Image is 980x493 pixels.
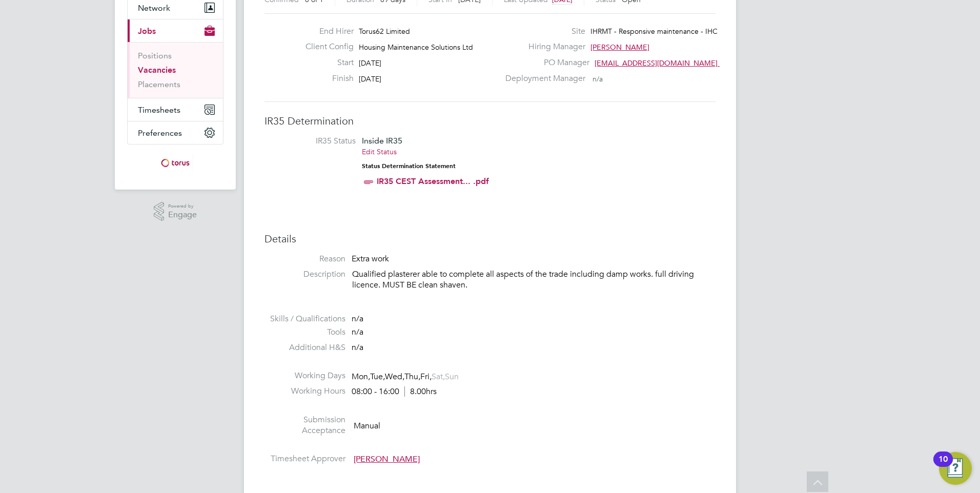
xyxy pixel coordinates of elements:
[499,26,585,37] label: Site
[362,162,456,170] strong: Status Determination Statement
[264,269,345,280] label: Description
[168,211,197,219] span: Engage
[264,232,716,245] h3: Details
[590,27,718,36] span: IHRMT - Responsive maintenance - IHC
[128,19,223,42] button: Jobs
[359,27,410,36] span: Torus62 Limited
[352,314,363,324] span: n/a
[138,51,172,60] a: Positions
[352,327,363,337] span: n/a
[420,372,432,382] span: Fri,
[297,26,354,37] label: End Hirer
[404,372,420,382] span: Thu,
[593,74,603,84] span: n/a
[128,121,223,144] button: Preferences
[128,98,223,121] button: Timesheets
[264,371,345,381] label: Working Days
[352,342,363,353] span: n/a
[499,73,585,84] label: Deployment Manager
[354,420,380,430] span: Manual
[157,155,193,171] img: torus-logo-retina.png
[297,42,354,52] label: Client Config
[297,57,354,68] label: Start
[362,136,402,146] span: Inside IR35
[590,43,649,52] span: [PERSON_NAME]
[595,58,772,68] span: [EMAIL_ADDRESS][DOMAIN_NAME] working@toru…
[432,372,445,382] span: Sat,
[138,65,176,75] a: Vacancies
[352,254,389,264] span: Extra work
[264,314,345,324] label: Skills / Qualifications
[264,386,345,397] label: Working Hours
[264,342,345,353] label: Additional H&S
[127,155,223,171] a: Go to home page
[939,452,972,485] button: Open Resource Center, 10 new notifications
[370,372,385,382] span: Tue,
[377,176,489,186] a: IR35 CEST Assessment... .pdf
[128,42,223,98] div: Jobs
[404,386,437,397] span: 8.00hrs
[938,459,948,473] div: 10
[138,105,180,115] span: Timesheets
[352,269,716,291] p: Qualified plasterer able to complete all aspects of the trade including damp works. full driving ...
[499,42,585,52] label: Hiring Manager
[264,454,345,464] label: Timesheet Approver
[275,136,356,147] label: IR35 Status
[138,26,156,36] span: Jobs
[168,202,197,211] span: Powered by
[354,454,420,464] span: [PERSON_NAME]
[445,372,459,382] span: Sun
[138,79,180,89] a: Placements
[138,3,170,13] span: Network
[359,74,381,84] span: [DATE]
[352,372,370,382] span: Mon,
[499,57,589,68] label: PO Manager
[359,58,381,68] span: [DATE]
[352,386,437,397] div: 08:00 - 16:00
[138,128,182,138] span: Preferences
[264,254,345,264] label: Reason
[154,202,197,221] a: Powered byEngage
[385,372,404,382] span: Wed,
[264,327,345,338] label: Tools
[362,147,397,156] a: Edit Status
[359,43,473,52] span: Housing Maintenance Solutions Ltd
[297,73,354,84] label: Finish
[264,415,345,436] label: Submission Acceptance
[264,114,716,128] h3: IR35 Determination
